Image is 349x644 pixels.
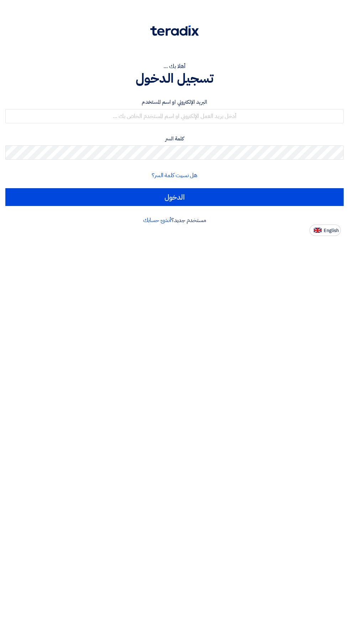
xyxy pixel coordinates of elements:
[5,135,344,143] label: كلمة السر
[5,62,344,71] div: أهلا بك ...
[143,216,171,225] a: أنشئ حسابك
[5,109,344,123] input: أدخل بريد العمل الإلكتروني او اسم المستخدم الخاص بك ...
[309,225,341,236] button: English
[150,25,199,36] img: Teradix logo
[5,188,344,206] input: الدخول
[314,228,322,233] img: en-US.png
[5,216,344,225] div: مستخدم جديد؟
[5,71,344,86] h1: تسجيل الدخول
[5,98,344,106] label: البريد الإلكتروني او اسم المستخدم
[324,228,339,233] span: English
[152,171,197,180] a: هل نسيت كلمة السر؟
